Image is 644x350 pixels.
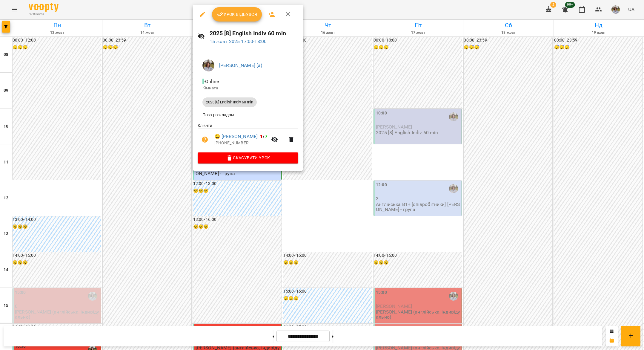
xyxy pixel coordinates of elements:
span: - Online [202,79,220,84]
a: [PERSON_NAME] (а) [219,62,262,68]
span: 7 [265,134,268,139]
a: 15 жовт 2025 17:00-18:00 [210,39,267,44]
b: / [260,134,267,139]
li: Поза розкладом [198,109,298,120]
ul: Клієнти [198,123,298,152]
p: [PHONE_NUMBER] [214,140,268,146]
h6: 2025 [8] English Indiv 60 min [210,29,299,38]
button: Візит ще не сплачено. Додати оплату? [198,132,212,147]
span: Скасувати Урок [202,154,293,161]
button: Скасувати Урок [198,152,298,163]
img: 2afcea6c476e385b61122795339ea15c.jpg [202,59,214,71]
button: Урок відбувся [212,7,262,22]
span: Урок відбувся [217,11,257,18]
p: Кімната [202,85,293,91]
span: 1 [260,134,263,139]
span: 2025 [8] English Indiv 60 min [202,100,257,105]
a: 😀 [PERSON_NAME] [214,133,258,140]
